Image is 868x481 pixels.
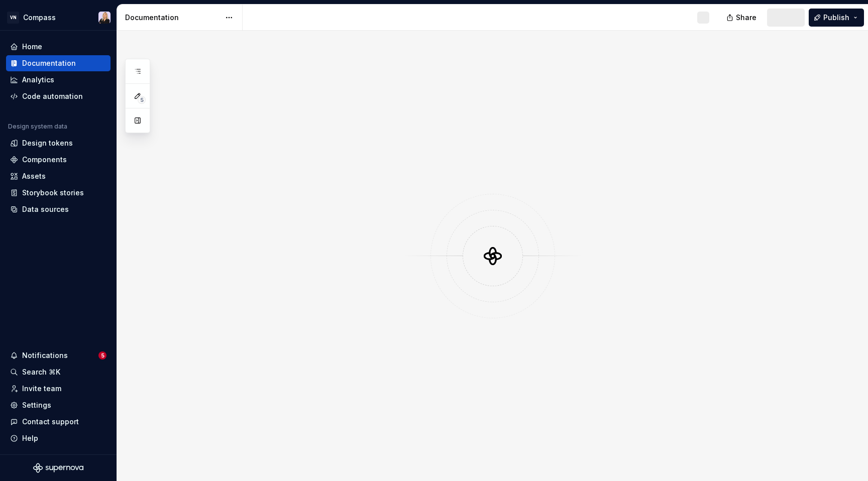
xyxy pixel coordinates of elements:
img: Kristina Gudim [98,12,111,24]
div: Documentation [22,58,76,68]
span: Publish [823,13,849,23]
div: VN [7,12,19,24]
button: Share [721,9,763,27]
a: Components [6,152,111,168]
a: Settings [6,397,111,413]
a: Code automation [6,88,111,104]
div: Invite team [22,384,61,394]
a: Storybook stories [6,185,111,201]
div: Components [22,155,67,165]
div: Design tokens [22,138,73,148]
button: Publish [809,9,864,27]
a: Analytics [6,72,111,88]
div: Compass [23,13,56,23]
button: Help [6,430,111,446]
button: Contact support [6,414,111,430]
button: Notifications5 [6,347,111,364]
div: Design system data [8,123,67,131]
div: Assets [22,171,46,181]
div: Notifications [22,350,68,360]
div: Contact support [22,417,79,427]
a: Home [6,39,111,55]
svg: Supernova Logo [33,463,83,473]
div: Home [22,42,42,52]
div: Storybook stories [22,188,84,198]
button: VNCompassKristina Gudim [2,7,115,28]
div: Help [22,433,38,443]
a: Design tokens [6,135,111,151]
div: Documentation [125,13,220,23]
div: Data sources [22,204,69,214]
div: Code automation [22,91,83,101]
div: Analytics [22,75,54,85]
a: Assets [6,168,111,184]
a: Data sources [6,201,111,217]
span: 5 [98,351,106,359]
a: Invite team [6,381,111,397]
a: Documentation [6,55,111,71]
div: Settings [22,400,51,410]
button: Search ⌘K [6,364,111,380]
span: 5 [138,96,146,104]
span: Share [736,13,756,23]
div: Search ⌘K [22,367,60,377]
